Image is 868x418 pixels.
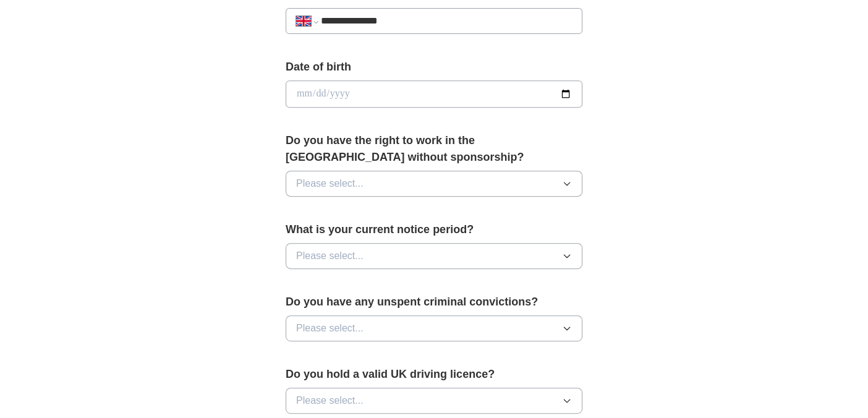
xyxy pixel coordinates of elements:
label: What is your current notice period? [286,221,582,238]
span: Please select... [296,176,364,191]
label: Date of birth [286,59,582,75]
span: Please select... [296,249,364,263]
label: Do you have the right to work in the [GEOGRAPHIC_DATA] without sponsorship? [286,132,582,166]
span: Please select... [296,393,364,408]
button: Please select... [286,171,582,197]
label: Do you have any unspent criminal convictions? [286,294,582,310]
button: Please select... [286,315,582,341]
button: Please select... [286,388,582,414]
label: Do you hold a valid UK driving licence? [286,366,582,383]
button: Please select... [286,243,582,269]
span: Please select... [296,321,364,336]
